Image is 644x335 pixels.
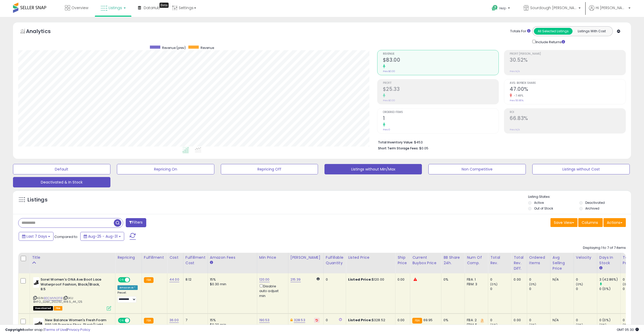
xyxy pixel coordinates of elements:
small: (0%) [576,282,583,286]
div: 0 [576,318,597,323]
button: Columns [578,218,603,227]
div: Days In Stock [599,255,618,266]
span: Listings [109,5,122,10]
span: Hi [PERSON_NAME] [596,5,627,10]
div: 0.00 [514,318,523,323]
small: (0%) [490,282,497,286]
div: 3 (42.86%) [599,277,620,282]
button: Deactivated & In Stock [13,177,110,187]
span: ROI [510,111,626,114]
div: Title [32,255,113,260]
div: Listed Price [348,255,393,260]
div: Include Returns [528,39,571,45]
div: 8.12 [185,277,204,282]
button: Listings without Cost [532,164,630,174]
div: FBA: 1 [467,277,484,282]
span: Columns [582,220,598,225]
div: Displaying 1 to 7 of 7 items [583,245,626,250]
h5: Listings [28,196,48,204]
span: Help [499,6,506,10]
small: Prev: $0.00 [383,70,395,73]
span: Profit [383,82,499,85]
div: 0.00 [397,318,406,323]
h2: $25.33 [383,86,499,93]
div: 0 [576,277,597,282]
div: 0.00 [397,277,406,282]
div: 15% [210,318,253,323]
div: Num of Comp. [467,255,486,266]
a: 44.00 [169,277,179,282]
div: Total Rev. Diff. [514,255,525,271]
span: ON [118,278,125,282]
i: Get Help [492,5,498,11]
small: Prev: 0 [383,128,390,131]
div: 0 [529,277,550,282]
div: Amazon AI * [117,285,138,290]
b: Listed Price: [348,277,372,282]
div: $0.30 min [210,282,253,287]
div: 0 [490,287,511,291]
span: Profit [PERSON_NAME] [510,53,626,55]
span: Aug-25 - Aug-31 [88,234,118,239]
div: Ship Price [397,255,408,266]
div: Disable auto adjust min [259,283,284,298]
small: Prev: 50.80% [510,99,523,102]
div: ASIN: [33,277,111,310]
div: $120.00 [348,277,391,282]
a: 215.39 [290,277,301,282]
small: Prev: N/A [510,70,520,73]
label: Active [534,200,544,205]
a: Terms of Use [44,327,67,332]
button: Filters [126,218,146,227]
div: 7 [185,318,204,323]
small: Prev: N/A [510,128,520,131]
div: N/A [553,318,570,323]
span: DataHub [144,5,160,10]
button: Last 7 Days [19,232,54,241]
a: 120.00 [259,277,270,282]
div: Tooltip anchor [160,3,169,8]
div: Fulfillable Quantity [326,255,344,266]
h5: Analytics [26,28,61,36]
div: Total Rev. [490,255,509,266]
div: 0% [443,318,461,323]
div: Ordered Items [529,255,548,266]
span: Revenue [201,46,214,50]
a: Help [488,1,515,17]
div: 0 (0%) [599,287,620,291]
div: Current Buybox Price [412,255,439,266]
small: FBA [144,318,154,324]
span: | SKU: BHFO_Sorel_2102151_W8.5_44_125 [33,296,82,304]
div: 0 [529,318,550,323]
div: FBA: 2 [467,318,484,323]
img: 31rOeika4tL._SL40_.jpg [33,318,44,328]
label: Deactivated [585,200,605,205]
button: Default [13,164,110,174]
button: Repricing On [117,164,214,174]
span: Avg. Buybox Share [510,82,626,85]
div: 0 [326,277,342,282]
a: 190.53 [259,318,270,323]
div: Total Profit [623,255,642,266]
a: B0CMVN2F1B [44,296,62,300]
small: (0%) [623,282,630,286]
button: Non Competitive [428,164,526,174]
b: Short Term Storage Fees: [378,146,419,150]
span: Revenue [383,53,499,55]
button: Aug-25 - Aug-31 [80,232,124,241]
span: 69.95 [423,318,433,323]
span: Sourdough [PERSON_NAME] [530,5,577,10]
span: Overview [71,5,88,10]
img: 21zba0THBcL._SL40_.jpg [33,277,39,288]
b: Total Inventory Value: [378,140,413,144]
small: Amazon Fees. [210,260,213,265]
small: FBA [144,277,154,283]
a: 328.53 [294,318,305,323]
strong: Copyright [5,327,24,332]
div: $328.52 [348,318,391,323]
span: $0.05 [419,146,428,151]
div: seller snap | | [5,327,90,332]
span: ON [118,318,125,323]
div: 0% [443,277,461,282]
h2: 30.52% [510,57,626,64]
